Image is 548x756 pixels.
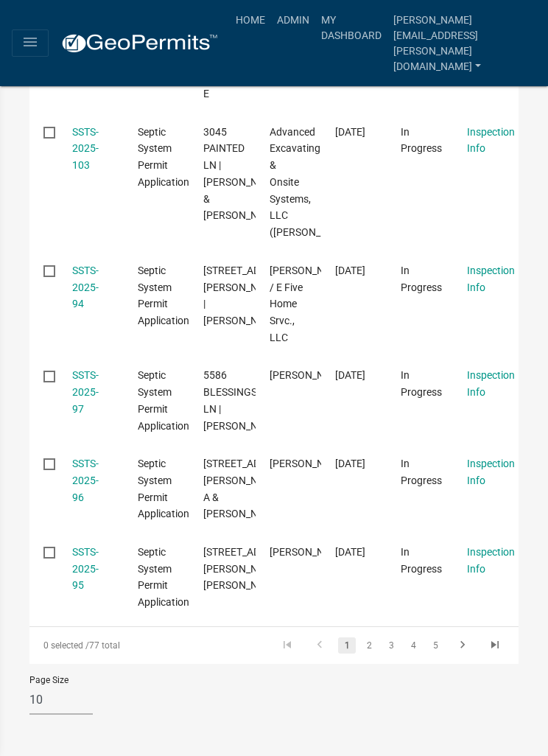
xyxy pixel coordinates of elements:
li: page 5 [424,633,446,658]
li: page 4 [402,633,424,658]
span: 490 COUNTY ROAD 18 | SCHEER, VICKI A & DALE A [203,458,294,519]
a: Inspection Info [467,369,515,398]
a: 5 [426,637,444,654]
span: Septic System Permit Application [138,546,189,608]
a: 1 [338,637,356,654]
span: Septic System Permit Application [138,458,189,519]
span: Advanced Excavating & Onsite Systems, LLC (Jason Weller) [270,126,356,239]
a: go to previous page [306,637,334,654]
span: 2541 COUNTY ROAD 4 | NELSON, CORBYN G & JENNIFER L [203,546,294,592]
a: go to next page [449,637,477,654]
span: 3045 PAINTED LN | SANDRY, ADELE & MARK [203,126,282,222]
div: 77 total [29,627,219,664]
a: 4 [404,637,422,654]
li: page 2 [358,633,380,658]
span: Shawn R Eckerman / E Five Home Srvc., LLC [270,265,348,343]
span: Septic System Permit Application [138,265,189,326]
span: 09/04/2025 [335,546,365,558]
li: page 3 [380,633,402,658]
a: SSTS-2025-94 [72,265,99,310]
span: 09/10/2025 [335,265,365,276]
a: Inspection Info [467,126,515,155]
span: Septic System Permit Application [138,369,189,431]
span: Dale Scheer [270,458,348,469]
a: Inspection Info [467,546,515,575]
a: 2 [360,637,378,654]
span: Dennis Doerr [270,369,348,381]
button: menu [12,29,49,57]
a: SSTS-2025-97 [72,369,99,415]
span: 3265 REUBEN JOHNSON RD | LUCHT, COURTNEY E [203,265,294,326]
a: Admin [271,6,315,34]
span: 5586 BLESSINGS LN | DOERR, DENNIS K [203,369,282,431]
a: go to last page [481,637,509,654]
span: In Progress [401,458,442,486]
span: In Progress [401,265,442,293]
a: SSTS-2025-103 [72,126,99,172]
span: In Progress [401,546,442,575]
span: 09/05/2025 [335,458,365,469]
a: SSTS-2025-96 [72,458,99,503]
a: Inspection Info [467,265,515,293]
i: menu [21,33,39,51]
a: 3 [382,637,400,654]
a: [PERSON_NAME][EMAIL_ADDRESS][PERSON_NAME][DOMAIN_NAME] [387,6,536,80]
a: Inspection Info [467,458,515,486]
a: go to first page [273,637,301,654]
span: Septic System Permit Application [138,126,189,188]
span: In Progress [401,126,442,155]
li: page 1 [336,633,358,658]
span: 09/09/2025 [335,369,365,381]
span: 0 selected / [43,640,89,651]
a: SSTS-2025-95 [72,546,99,592]
a: My Dashboard [315,6,387,49]
span: 09/10/2025 [335,126,365,138]
span: MATTHEW VUKONICH [270,546,348,558]
a: Home [230,6,271,34]
span: In Progress [401,369,442,398]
